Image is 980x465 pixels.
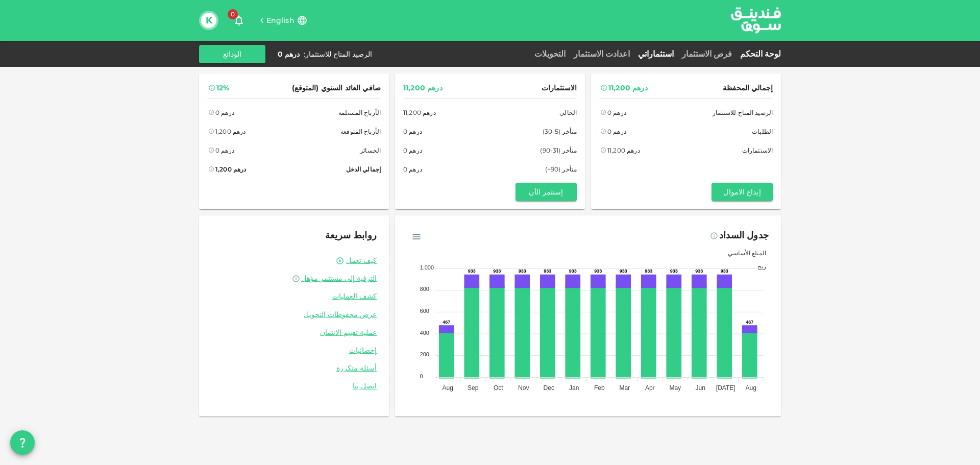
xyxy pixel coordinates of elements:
button: إيداع الاموال [712,183,773,201]
span: الاستثمارات [542,82,577,94]
span: متأخر (31-90) [540,145,577,156]
span: الحالي [559,107,577,118]
div: 12% [216,82,229,94]
div: درهم 1,200 [215,126,246,137]
div: درهم 11,200 [608,82,648,94]
a: استثماراتي [634,49,678,59]
a: أسئلة متكررة [211,363,377,373]
div: درهم 0 [607,126,626,137]
div: درهم 1,200 [215,164,247,175]
button: الودائع [199,45,265,63]
div: درهم 0 [403,126,422,137]
div: جدول السداد [719,228,769,244]
span: الأرباح المستلمة [338,107,381,118]
span: الترقية إلى مستثمر مؤهل [301,274,377,283]
a: فرص الاستثمار [678,49,736,59]
tspan: [DATE] [716,384,736,391]
div: درهم 0 [278,49,300,59]
tspan: Aug [746,384,756,391]
span: الأرباح المتوقعة [340,126,381,137]
tspan: Mar [619,384,630,391]
a: التحويلات [530,49,570,59]
span: صافي العائد السنوي (المتوقع) [292,82,381,94]
tspan: 200 [420,351,429,357]
div: درهم 0 [215,145,234,156]
tspan: Feb [594,384,605,391]
div: درهم 11,200 [403,82,443,94]
button: question [10,430,35,455]
span: English [266,16,295,25]
span: الاستثمارات [742,145,773,156]
tspan: 1,000 [420,264,434,271]
span: روابط سريعة [325,230,377,241]
a: عرض محفوظات التحويل [211,310,377,320]
button: 0 [229,10,249,31]
a: logo [731,1,781,40]
span: متأخر (5-30) [543,126,577,137]
span: الطلبات [752,126,773,137]
span: ربح [750,262,766,270]
tspan: 600 [420,308,429,314]
a: كيف تعمل [346,256,377,265]
a: لوحة التحكم [736,49,781,59]
span: متأخر (90+) [545,164,577,175]
span: 0 [228,9,238,19]
a: اعدادت الاستثمار [570,49,634,59]
button: K [201,13,216,28]
span: الخسائر [360,145,381,156]
tspan: Nov [518,384,529,391]
span: الرصيد المتاح للاستثمار [713,107,773,118]
div: درهم 11,200 [607,145,640,156]
span: المبلغ الأساسي [720,249,766,257]
tspan: May [669,384,681,391]
a: اتصل بنا [211,381,377,391]
tspan: Jan [569,384,579,391]
a: إحصائيات [211,346,377,355]
div: درهم 0 [403,145,422,156]
img: logo [718,1,794,40]
tspan: Oct [494,384,503,391]
span: إجمالي المحفظة [723,82,773,94]
a: كشف العمليات [211,291,377,301]
a: الترقية إلى مستثمر مؤهل [211,274,377,283]
tspan: Aug [443,384,453,391]
div: درهم 0 [607,107,626,118]
div: درهم 0 [403,164,422,175]
tspan: 400 [420,330,429,336]
tspan: 0 [420,373,423,379]
tspan: Sep [468,384,479,391]
div: درهم 0 [215,107,234,118]
tspan: Apr [645,384,655,391]
div: الرصيد المتاح للاستثمار : [304,49,372,59]
tspan: Jun [696,384,705,391]
tspan: Dec [544,384,554,391]
button: إستثمر الآن [516,183,577,201]
a: عملية تقييم الائتمان [211,328,377,337]
span: إجمالي الدخل [346,164,381,175]
div: درهم 11,200 [403,107,436,118]
tspan: 800 [420,286,429,292]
